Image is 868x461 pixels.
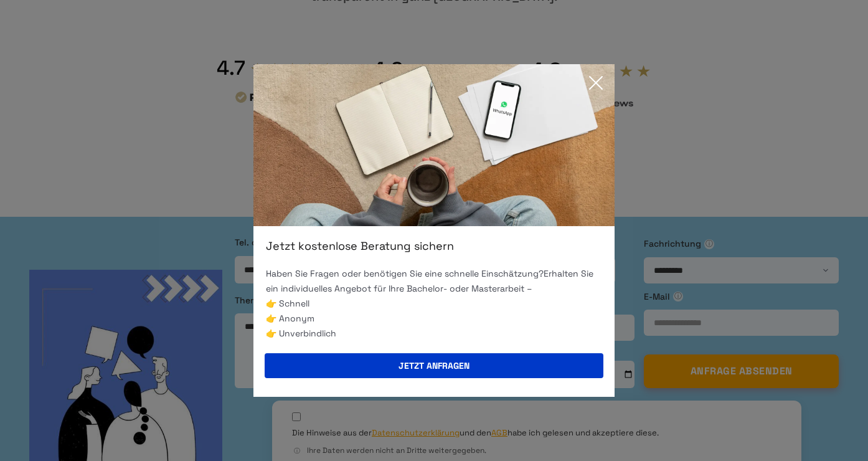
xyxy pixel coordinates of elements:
p: Haben Sie Fragen oder benötigen Sie eine schnelle Einschätzung? Erhalten Sie ein individuelles An... [266,266,602,296]
div: Jetzt kostenlose Beratung sichern [253,239,615,254]
button: Jetzt anfragen [265,353,603,378]
li: 👉 Anonym [266,311,602,326]
img: exit [253,64,615,226]
li: 👉 Schnell [266,296,602,311]
li: 👉 Unverbindlich [266,326,602,341]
